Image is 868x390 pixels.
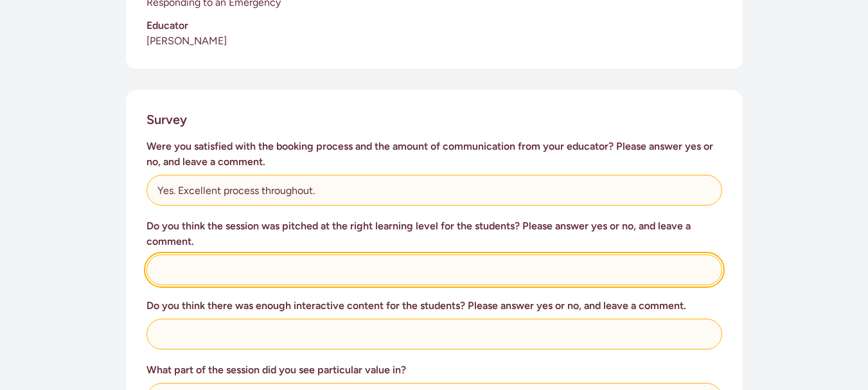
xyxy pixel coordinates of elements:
h3: Do you think the session was pitched at the right learning level for the students? Please answer ... [146,218,722,249]
h3: Were you satisfied with the booking process and the amount of communication from your educator? P... [146,139,722,170]
p: [PERSON_NAME] [146,33,722,49]
h3: What part of the session did you see particular value in? [146,362,722,378]
h2: Survey [146,111,187,129]
h3: Do you think there was enough interactive content for the students? Please answer yes or no, and ... [146,298,722,314]
h3: Educator [146,18,722,33]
